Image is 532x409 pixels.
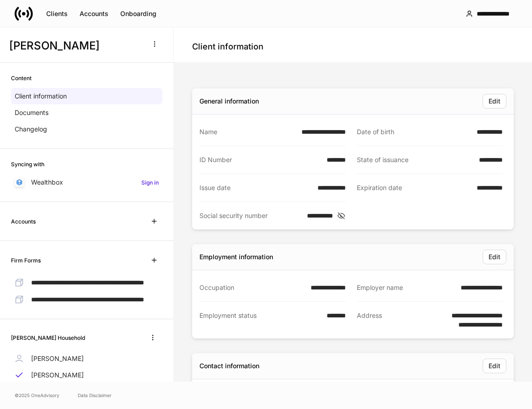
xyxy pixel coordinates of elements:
[114,6,162,21] button: Onboarding
[9,38,141,53] h3: [PERSON_NAME]
[199,183,312,192] div: Issue date
[15,392,59,399] span: © 2025 OneAdvisory
[199,361,259,371] div: Contact information
[489,363,500,369] div: Edit
[31,354,84,363] p: [PERSON_NAME]
[11,174,162,191] a: WealthboxSign in
[74,6,114,21] button: Accounts
[199,155,321,164] div: ID Number
[141,178,159,187] h6: Sign in
[489,98,500,104] div: Edit
[31,371,84,380] p: [PERSON_NAME]
[11,367,162,383] a: [PERSON_NAME]
[11,256,41,265] h6: Firm Forms
[15,125,47,134] p: Changelog
[199,211,301,220] div: Social security number
[11,217,36,226] h6: Accounts
[357,127,472,136] div: Date of birth
[40,6,74,21] button: Clients
[11,333,85,342] h6: [PERSON_NAME] Household
[80,11,108,17] div: Accounts
[192,41,263,52] h4: Client information
[11,121,162,137] a: Changelog
[483,94,506,109] button: Edit
[357,283,456,292] div: Employer name
[199,97,259,106] div: General information
[15,108,48,117] p: Documents
[78,392,112,399] a: Data Disclaimer
[11,74,32,82] h6: Content
[357,183,472,193] div: Expiration date
[46,11,68,17] div: Clients
[11,160,44,169] h6: Syncing with
[199,252,273,262] div: Employment information
[357,311,446,329] div: Address
[15,92,67,101] p: Client information
[483,359,506,373] button: Edit
[199,283,305,292] div: Occupation
[199,127,296,136] div: Name
[483,250,506,264] button: Edit
[11,88,162,104] a: Client information
[11,104,162,121] a: Documents
[11,350,162,367] a: [PERSON_NAME]
[31,178,63,187] p: Wealthbox
[199,311,321,329] div: Employment status
[120,11,156,17] div: Onboarding
[357,155,474,164] div: State of issuance
[489,254,500,260] div: Edit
